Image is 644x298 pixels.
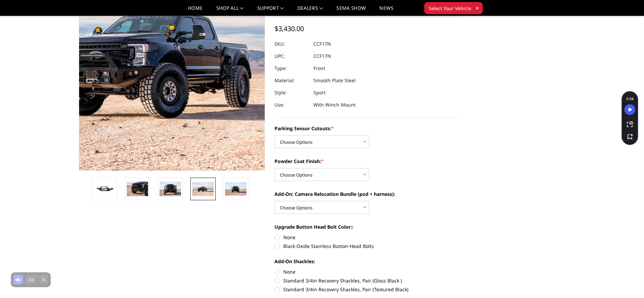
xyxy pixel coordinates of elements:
[313,74,356,87] dd: Smooth Plate Steel
[275,190,461,198] label: Add-On: Camera Relocation Bundle (pod + harness):
[188,6,202,16] a: Home
[313,50,331,62] dd: CCF17N
[313,38,331,50] dd: CCF17N
[257,6,284,16] a: Support
[297,6,323,16] a: Dealers
[275,74,308,87] dt: Material:
[275,62,308,74] dt: Type:
[275,258,461,265] label: Add-On Shackles:
[225,182,246,196] img: 2017-2022 Ford F450-550 - DBL Designs Custom Product - A2 Series - Sport Front Bumper (winch mount)
[192,182,214,196] img: 2017-2022 Ford F450-550 - DBL Designs Custom Product - A2 Series - Sport Front Bumper (winch mount)
[275,99,308,111] dt: Use:
[216,6,244,16] a: shop all
[313,62,325,74] dd: Front
[275,38,308,50] dt: SKU:
[275,24,304,33] span: $3,430.00
[94,184,115,194] img: 2017-2022 Ford F450-550 - DBL Designs Custom Product - A2 Series - Sport Front Bumper (winch mount)
[336,6,366,16] a: SEMA Show
[127,182,148,196] img: 2017-2022 Ford F450-550 - DBL Designs Custom Product - A2 Series - Sport Front Bumper (winch mount)
[275,223,461,230] label: Upgrade Button Head Bolt Color::
[275,125,461,132] label: Parking Sensor Cutouts:
[275,50,308,62] dt: UPC:
[275,158,461,165] label: Powder Coat Finish:
[275,286,461,293] label: Standard 3/4in Recovery Shackles, Pair (Textured Black)
[275,277,461,284] label: Standard 3/4in Recovery Shackles, Pair (Gloss Black )
[424,2,483,14] button: Select Your Vehicle
[313,99,356,111] dd: With Winch Mount
[275,234,461,241] label: None
[160,182,181,196] img: 2017-2022 Ford F450-550 - DBL Designs Custom Product - A2 Series - Sport Front Bumper (winch mount)
[313,87,326,99] dd: Sport
[379,6,393,16] a: News
[275,268,461,275] label: None
[275,243,461,250] label: Black Oxide Stainless Button-Head Bolts
[429,5,471,12] span: Select Your Vehicle
[275,87,308,99] dt: Style:
[476,4,478,12] span: ▾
